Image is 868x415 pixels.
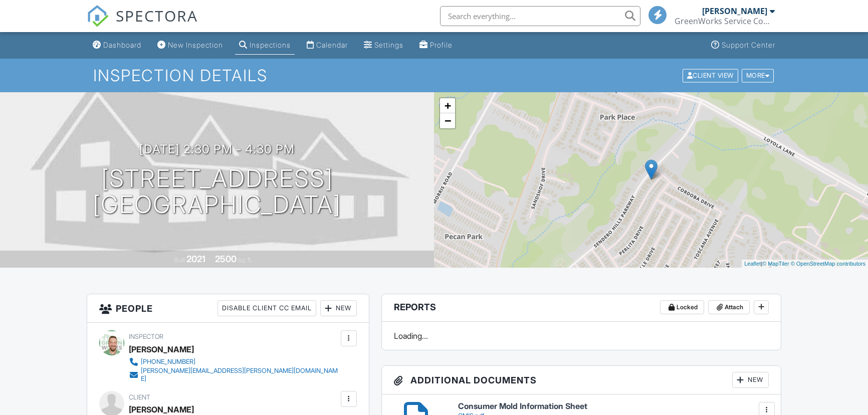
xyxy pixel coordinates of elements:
a: Client View [682,71,741,79]
div: Inspections [250,41,291,49]
div: Profile [430,41,453,49]
a: [PHONE_NUMBER] [129,357,338,367]
div: 2021 [186,254,205,264]
a: Calendar [303,36,352,55]
a: © OpenStreetMap contributors [791,261,865,267]
a: Zoom out [440,113,455,128]
span: Inspector [129,333,163,340]
a: Support Center [707,36,779,55]
div: More [742,69,774,82]
div: Settings [374,41,403,49]
span: SPECTORA [116,5,198,26]
div: Disable Client CC Email [218,300,316,316]
a: Profile [415,36,457,55]
img: The Best Home Inspection Software - Spectora [87,5,109,27]
a: Leaflet [744,261,761,267]
a: Dashboard [89,36,145,55]
div: Client View [683,69,738,82]
div: [PERSON_NAME] [129,342,194,357]
a: New Inspection [153,36,227,55]
h3: Additional Documents [382,366,781,394]
span: sq. ft. [238,256,252,264]
div: [PERSON_NAME][EMAIL_ADDRESS][PERSON_NAME][DOMAIN_NAME] [141,367,338,383]
span: Built [174,256,185,264]
div: Dashboard [103,41,141,49]
a: Zoom in [440,98,455,113]
a: Settings [360,36,407,55]
h1: [STREET_ADDRESS] [GEOGRAPHIC_DATA] [93,165,341,219]
div: 2500 [215,254,237,264]
div: [PHONE_NUMBER] [141,358,195,366]
h3: [DATE] 2:30 pm - 4:30 pm [139,142,295,156]
div: [PERSON_NAME] [702,6,767,16]
h3: People [87,294,368,323]
a: Inspections [235,36,295,55]
div: New [320,300,357,316]
h6: Consumer Mold Information Sheet [458,402,769,411]
div: New [732,372,769,388]
div: New Inspection [168,41,223,49]
div: Calendar [316,41,348,49]
h1: Inspection Details [93,67,775,84]
div: | [742,260,868,268]
div: Support Center [722,41,775,49]
a: SPECTORA [87,14,198,35]
a: © MapTiler [762,261,789,267]
span: Client [129,393,150,401]
div: GreenWorks Service Company [675,16,775,26]
a: [PERSON_NAME][EMAIL_ADDRESS][PERSON_NAME][DOMAIN_NAME] [129,367,338,383]
input: Search everything... [440,6,640,26]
